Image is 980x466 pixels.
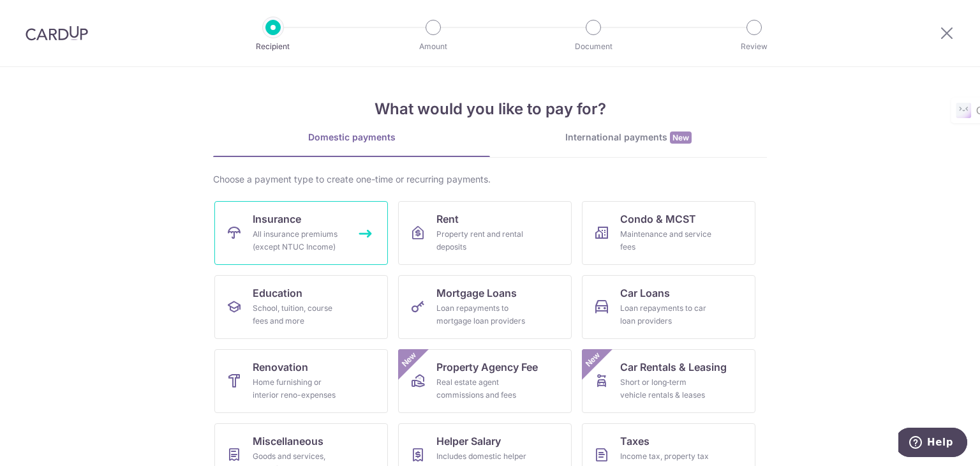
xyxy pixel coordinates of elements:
[620,228,712,253] div: Maintenance and service fees
[253,433,323,449] span: Miscellaneous
[436,228,528,253] div: Property rent and rental deposits
[436,376,528,402] div: Real estate agent commissions and fees
[898,428,967,460] iframe: Opens a widget where you can find more information
[436,285,517,301] span: Mortgage Loans
[436,433,501,449] span: Helper Salary
[582,349,755,413] a: Car Rentals & LeasingShort or long‑term vehicle rentals & leasesNew
[26,26,88,41] img: CardUp
[29,9,55,20] span: Help
[490,131,767,144] div: International payments
[707,40,801,53] p: Review
[620,433,650,449] span: Taxes
[583,349,604,370] span: New
[436,359,538,375] span: Property Agency Fee
[398,201,572,265] a: RentProperty rent and rental deposits
[436,302,528,327] div: Loan repayments to mortgage loan providers
[253,359,308,375] span: Renovation
[620,376,712,402] div: Short or long‑term vehicle rentals & leases
[582,201,755,265] a: Condo & MCSTMaintenance and service fees
[214,349,388,413] a: RenovationHome furnishing or interior reno-expenses
[213,98,767,121] h4: What would you like to pay for?
[253,285,302,301] span: Education
[620,359,727,375] span: Car Rentals & Leasing
[253,302,345,327] div: School, tuition, course fees and more
[253,211,301,227] span: Insurance
[582,275,755,339] a: Car LoansLoan repayments to car loan providers
[398,349,572,413] a: Property Agency FeeReal estate agent commissions and feesNew
[214,275,388,339] a: EducationSchool, tuition, course fees and more
[546,40,641,53] p: Document
[253,228,345,253] div: All insurance premiums (except NTUC Income)
[253,376,345,402] div: Home furnishing or interior reno-expenses
[386,40,480,53] p: Amount
[213,173,767,186] div: Choose a payment type to create one-time or recurring payments.
[226,40,320,53] p: Recipient
[620,211,696,227] span: Condo & MCST
[213,131,490,144] div: Domestic payments
[436,211,459,227] span: Rent
[214,201,388,265] a: InsuranceAll insurance premiums (except NTUC Income)
[398,275,572,339] a: Mortgage LoansLoan repayments to mortgage loan providers
[620,285,670,301] span: Car Loans
[620,302,712,327] div: Loan repayments to car loan providers
[399,349,420,370] span: New
[670,132,692,144] span: New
